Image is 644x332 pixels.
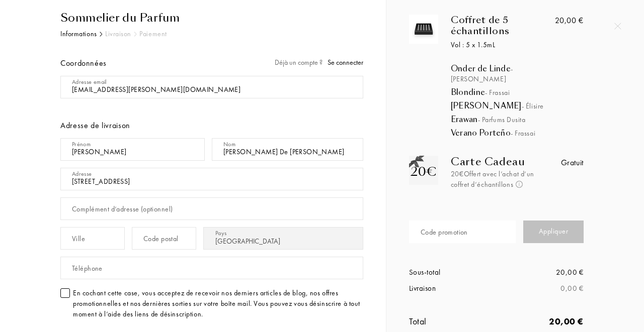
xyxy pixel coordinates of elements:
div: Onder de Linde [451,64,596,84]
div: Code postal [143,234,179,244]
span: - Frassai [485,88,510,97]
div: 0,00 € [497,283,584,294]
div: Pays [215,229,226,238]
div: Livraison [409,283,497,294]
div: Vol : 5 x 1.5mL [451,40,554,50]
div: Adresse email [72,77,107,86]
img: arr_black.svg [100,32,103,37]
div: Téléphone [72,263,103,274]
div: Nom [223,140,235,149]
div: Code promotion [421,227,468,238]
div: 20,00 € [497,314,584,328]
div: Verano Porteño [451,128,596,138]
img: arr_grey.svg [134,32,137,37]
div: 20€ [411,163,437,181]
div: Appliquer [523,220,584,243]
div: Total [409,314,497,328]
span: - Parfums Dusita [478,115,526,124]
span: Se connecter [328,58,363,67]
div: Erawan [451,115,596,125]
div: Gratuit [561,157,584,169]
div: 20,00 € [555,15,584,27]
div: Complément d’adresse (optionnel) [72,204,173,214]
img: info_voucher.png [516,181,523,188]
div: 20,00 € [497,267,584,278]
div: En cochant cette case, vous acceptez de recevoir nos derniers articles de blog, nos offres promot... [73,288,363,319]
img: box_5.svg [412,17,436,41]
div: Adresse de livraison [60,120,363,132]
div: 20€ Offert avec l’achat d’un coffret d’échantillons [451,169,540,190]
div: Carte Cadeau [451,156,540,168]
div: Livraison [105,29,131,39]
span: - Élisire [522,101,544,110]
div: Blondine [451,87,596,97]
div: Paiement [139,29,167,39]
div: Adresse [72,169,92,178]
div: [PERSON_NAME] [451,101,596,111]
div: Coordonnées [60,50,108,77]
div: Sommelier du Parfum [60,10,363,26]
span: - Frassai [511,129,535,138]
div: Sous-total [409,267,497,278]
div: Coffret de 5 échantillons [451,15,554,37]
div: Prénom [72,140,91,149]
div: Déjà un compte ? [275,57,363,68]
div: Ville [72,234,85,244]
div: Informations [60,29,97,39]
img: gift_n.png [409,156,424,168]
img: quit_onboard.svg [614,23,621,30]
